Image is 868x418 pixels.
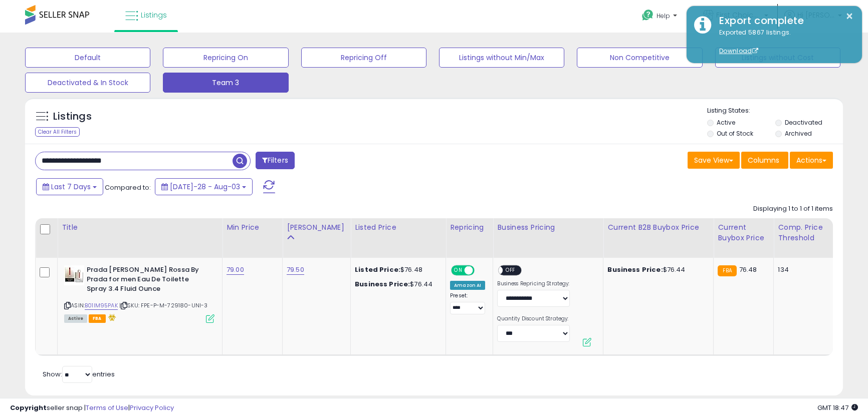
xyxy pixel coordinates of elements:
[43,369,115,379] span: Show: entries
[785,129,812,138] label: Archived
[719,47,758,55] a: Download
[301,48,426,68] button: Repricing Off
[845,10,853,23] button: ×
[712,14,854,28] div: Export complete
[163,73,288,93] button: Team 3
[227,222,278,233] div: Min Price
[35,127,80,137] div: Clear All Filters
[155,178,253,195] button: [DATE]-28 - Aug-03
[473,266,489,275] span: OFF
[64,265,214,321] div: ASIN:
[64,314,87,323] span: All listings currently available for purchase on Amazon
[450,281,485,290] div: Amazon AI
[450,292,485,315] div: Preset:
[503,266,519,275] span: OFF
[748,155,779,165] span: Columns
[718,265,736,276] small: FBA
[452,266,465,275] span: ON
[712,28,854,56] div: Exported 5867 listings.
[717,129,753,138] label: Out of Stock
[817,403,858,412] span: 2025-08-11 18:47 GMT
[739,265,757,274] span: 76.48
[87,265,208,296] b: Prada [PERSON_NAME] Rossa By Prada for men Eau De Toilette Spray 3.4 Fluid Ounce
[62,222,218,233] div: Title
[355,280,438,289] div: $76.44
[355,222,442,233] div: Listed Price
[497,222,599,233] div: Business Pricing
[778,265,826,274] div: 134
[450,222,489,233] div: Repricing
[36,178,103,195] button: Last 7 Days
[105,183,151,192] span: Compared to:
[64,265,84,285] img: 41jmRVfDNPS._SL40_.jpg
[130,403,174,412] a: Privacy Policy
[163,48,288,68] button: Repricing On
[256,152,295,169] button: Filters
[85,301,118,310] a: B01IM95PAK
[25,48,150,68] button: Default
[688,152,740,169] button: Save View
[753,204,833,214] div: Displaying 1 to 1 of 1 items
[717,118,735,127] label: Active
[778,222,829,243] div: Comp. Price Threshold
[51,182,91,192] span: Last 7 Days
[141,10,167,20] span: Listings
[707,106,843,116] p: Listing States:
[287,265,304,275] a: 79.50
[439,48,564,68] button: Listings without Min/Max
[106,314,116,321] i: hazardous material
[89,314,106,323] span: FBA
[497,280,570,287] label: Business Repricing Strategy:
[497,315,570,322] label: Quantity Discount Strategy:
[170,182,240,192] span: [DATE]-28 - Aug-03
[287,222,346,233] div: [PERSON_NAME]
[355,265,400,274] b: Listed Price:
[741,152,788,169] button: Columns
[607,265,663,274] b: Business Price:
[577,48,702,68] button: Non Competitive
[634,2,687,33] a: Help
[785,118,822,127] label: Deactivated
[657,12,670,20] span: Help
[86,403,128,412] a: Terms of Use
[10,403,47,412] strong: Copyright
[355,265,438,274] div: $76.48
[641,9,654,22] i: Get Help
[53,110,92,124] h5: Listings
[10,403,174,413] div: seller snap | |
[718,222,769,243] div: Current Buybox Price
[355,279,410,289] b: Business Price:
[607,265,706,274] div: $76.44
[227,265,244,275] a: 79.00
[607,222,709,233] div: Current B2B Buybox Price
[25,73,150,93] button: Deactivated & In Stock
[119,301,208,309] span: | SKU: FPE-P-M-729180-UNI-3
[790,152,833,169] button: Actions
